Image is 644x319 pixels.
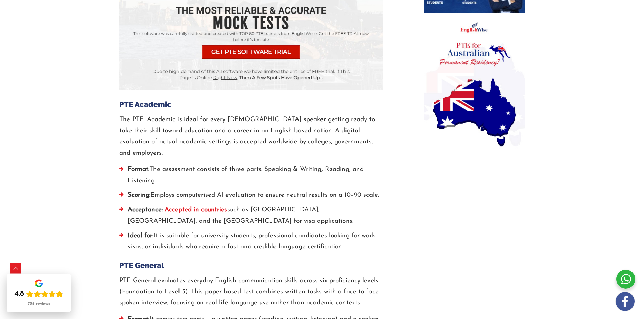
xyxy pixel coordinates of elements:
li: The assessment consists of three parts: Speaking & Writing, Reading, and Listening. [119,164,383,190]
a: Accepted in countries [165,207,227,213]
strong: Ideal for: [128,233,153,239]
img: white-facebook.png [616,292,635,311]
div: 724 reviews [28,301,50,307]
strong: Scoring: [128,192,150,198]
li: It is suitable for university students, professional candidates looking for work visas, or indivi... [119,230,383,256]
li: Employs computerised AI evaluation to ensure neutral results on a 10–90 scale. [119,190,383,204]
div: Rating: 4.8 out of 5 [15,289,63,299]
strong: Format: [128,166,149,173]
p: PTE General evaluates everyday English communication skills across six proficiency levels (Founda... [119,275,383,309]
li: such as [GEOGRAPHIC_DATA], [GEOGRAPHIC_DATA], and the [GEOGRAPHIC_DATA] for visa applications. [119,204,383,230]
h4: PTE General [119,261,383,270]
h4: PTE Academic [119,100,383,109]
strong: Acceptance: [128,207,163,213]
p: The PTE Academic is ideal for every [DEMOGRAPHIC_DATA] speaker getting ready to take their skill ... [119,114,383,159]
div: 4.8 [15,289,24,299]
